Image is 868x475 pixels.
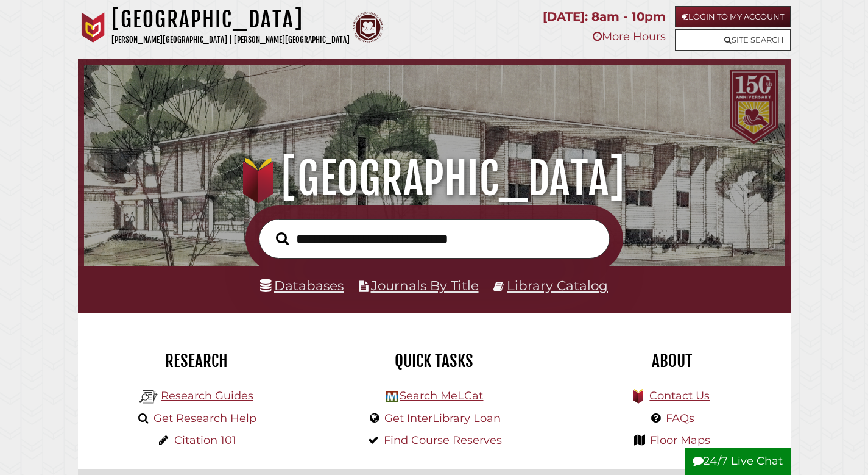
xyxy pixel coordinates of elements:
[386,391,398,402] img: Hekman Library Logo
[87,351,306,371] h2: Research
[649,389,710,402] a: Contact Us
[260,277,344,293] a: Databases
[270,229,295,249] button: Search
[650,434,710,447] a: Floor Maps
[111,33,350,47] p: [PERSON_NAME][GEOGRAPHIC_DATA] | [PERSON_NAME][GEOGRAPHIC_DATA]
[507,277,608,293] a: Library Catalog
[111,6,350,33] h1: [GEOGRAPHIC_DATA]
[666,412,694,425] a: FAQs
[353,12,383,43] img: Calvin Theological Seminary
[371,277,479,293] a: Journals By Title
[562,351,782,371] h2: About
[400,389,483,402] a: Search MeLCat
[276,232,289,246] i: Search
[97,152,771,205] h1: [GEOGRAPHIC_DATA]
[384,412,501,425] a: Get InterLibrary Loan
[675,29,791,51] a: Site Search
[153,412,256,425] a: Get Research Help
[675,6,791,27] a: Login to My Account
[78,12,108,43] img: Calvin University
[325,351,544,371] h2: Quick Tasks
[593,30,666,43] a: More Hours
[384,434,502,447] a: Find Course Reserves
[161,389,253,402] a: Research Guides
[174,434,236,447] a: Citation 101
[543,6,666,27] p: [DATE]: 8am - 10pm
[139,388,158,406] img: Hekman Library Logo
